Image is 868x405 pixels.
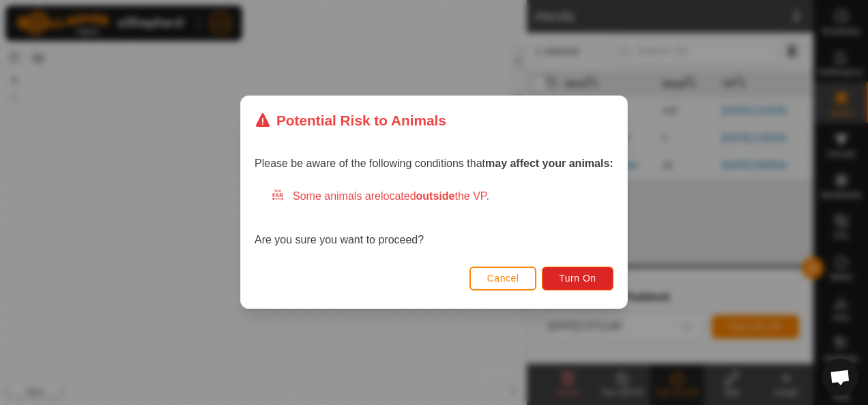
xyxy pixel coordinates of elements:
[560,273,596,284] span: Turn On
[416,191,455,202] strong: outside
[542,267,613,290] button: Turn On
[381,191,489,202] span: located the VP.
[485,158,613,170] strong: may affect your animals:
[271,189,613,205] div: Some animals are
[255,189,613,249] div: Are you sure you want to proceed?
[255,110,446,131] div: Potential Risk to Animals
[822,359,858,395] div: Open chat
[255,158,613,170] span: Please be aware of the following conditions that
[487,273,519,284] span: Cancel
[469,267,537,290] button: Cancel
